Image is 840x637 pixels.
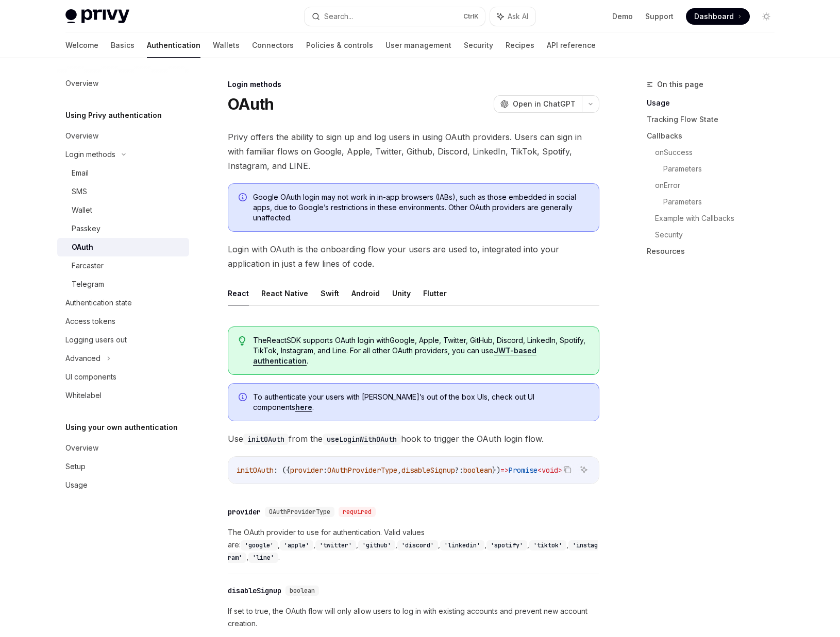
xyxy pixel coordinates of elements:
span: : [323,466,327,475]
span: On this page [657,78,703,91]
div: Farcaster [72,260,104,272]
button: Unity [392,281,411,305]
a: Resources [647,243,783,260]
span: Dashboard [694,11,734,22]
span: Use from the hook to trigger the OAuth login flow. [228,432,599,446]
span: Google OAuth login may not work in in-app browsers (IABs), such as those embedded in social apps,... [253,192,589,223]
svg: Tip [239,336,246,346]
a: Support [645,11,674,22]
button: Ask AI [577,463,591,476]
a: Parameters [663,194,783,210]
span: }) [492,466,500,475]
div: Authentication state [65,297,132,309]
a: OAuth [57,238,189,256]
div: Login methods [65,148,115,161]
button: Copy the contents from the code block [561,463,574,476]
a: SMS [57,182,189,201]
button: React [228,281,249,305]
span: , [397,466,401,475]
span: initOAuth [237,466,274,475]
a: Parameters [663,161,783,177]
span: OAuthProviderType [327,466,397,475]
img: light logo [65,9,129,24]
a: UI components [57,368,189,386]
a: Overview [57,74,189,93]
button: Search...CtrlK [305,7,485,26]
code: useLoginWithOAuth [323,434,401,445]
div: UI components [65,371,116,383]
div: disableSignup [228,586,281,596]
span: Ctrl K [463,12,479,21]
h5: Using your own authentication [65,421,178,434]
a: Security [464,33,493,58]
a: Connectors [252,33,294,58]
span: The React SDK supports OAuth login with Google, Apple, Twitter, GitHub, Discord, LinkedIn, Spotif... [253,335,589,366]
div: Setup [65,460,86,473]
div: Email [72,167,89,179]
a: Telegram [57,275,189,294]
div: Login methods [228,79,599,90]
button: Swift [321,281,339,305]
div: Access tokens [65,315,115,328]
span: The OAuth provider to use for authentication. Valid values are: , , , , , , , , , . [228,526,599,563]
a: Logging users out [57,331,189,349]
div: Overview [65,77,98,90]
div: required [339,507,376,517]
code: 'linkedin' [440,540,484,550]
button: Toggle dark mode [758,8,775,25]
button: Flutter [423,281,447,305]
div: Telegram [72,278,104,290]
span: provider [290,466,323,475]
span: If set to true, the OAuth flow will only allow users to log in with existing accounts and prevent... [228,605,599,630]
div: Logging users out [65,334,127,346]
span: Ask AI [508,11,528,22]
a: onError [655,177,783,194]
span: Open in ChatGPT [513,99,576,109]
span: disableSignup [401,466,455,475]
a: Recipes [506,33,534,58]
a: Usage [57,476,189,494]
a: Passkey [57,219,189,238]
a: Email [57,164,189,182]
div: Usage [65,479,88,491]
span: > [558,466,562,475]
div: provider [228,507,261,517]
code: 'twitter' [315,540,356,550]
h5: Using Privy authentication [65,109,162,122]
code: 'discord' [397,540,438,550]
span: ?: [455,466,463,475]
span: void [542,466,558,475]
span: < [537,466,542,475]
a: Overview [57,127,189,145]
span: To authenticate your users with [PERSON_NAME]’s out of the box UIs, check out UI components . [253,392,589,412]
a: Usage [647,95,783,111]
a: Whitelabel [57,386,189,405]
div: Passkey [72,222,100,235]
button: Android [351,281,380,305]
code: 'github' [358,540,395,550]
a: Policies & controls [306,33,373,58]
a: here [295,403,312,412]
a: Access tokens [57,312,189,331]
a: Tracking Flow State [647,111,783,128]
a: Example with Callbacks [655,210,783,227]
a: Wallet [57,201,189,219]
button: React Native [261,281,308,305]
div: SMS [72,185,87,198]
div: Whitelabel [65,389,102,402]
span: Promise [509,466,537,475]
span: boolean [290,587,315,595]
a: API reference [547,33,596,58]
code: 'spotify' [486,540,527,550]
a: User management [385,33,451,58]
code: 'tiktok' [529,540,566,550]
svg: Info [239,393,249,403]
a: Basics [111,33,135,58]
span: : ({ [274,466,290,475]
a: Authentication state [57,294,189,312]
div: Advanced [65,352,100,365]
h1: OAuth [228,95,274,113]
a: Overview [57,439,189,457]
div: Search... [324,10,353,23]
a: onSuccess [655,144,783,161]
